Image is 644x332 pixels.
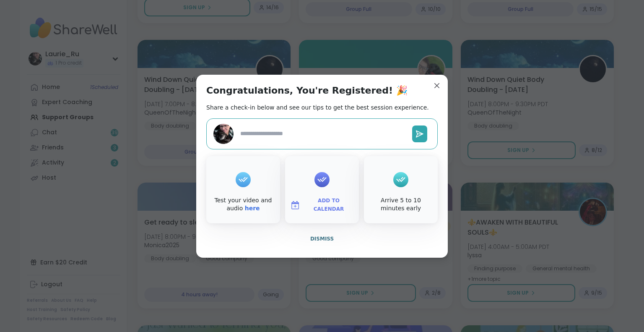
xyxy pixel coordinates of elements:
[213,124,234,144] img: Laurie_Ru
[304,197,354,213] span: Add to Calendar
[290,200,300,210] img: ShareWell Logomark
[208,196,278,213] div: Test your video and audio
[310,236,334,242] span: Dismiss
[206,230,438,248] button: Dismiss
[206,85,408,97] h1: Congratulations, You're Registered! 🎉
[287,196,357,214] button: Add to Calendar
[206,103,429,112] h2: Share a check-in below and see our tips to get the best session experience.
[366,196,436,213] div: Arrive 5 to 10 minutes early
[245,205,260,212] a: here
